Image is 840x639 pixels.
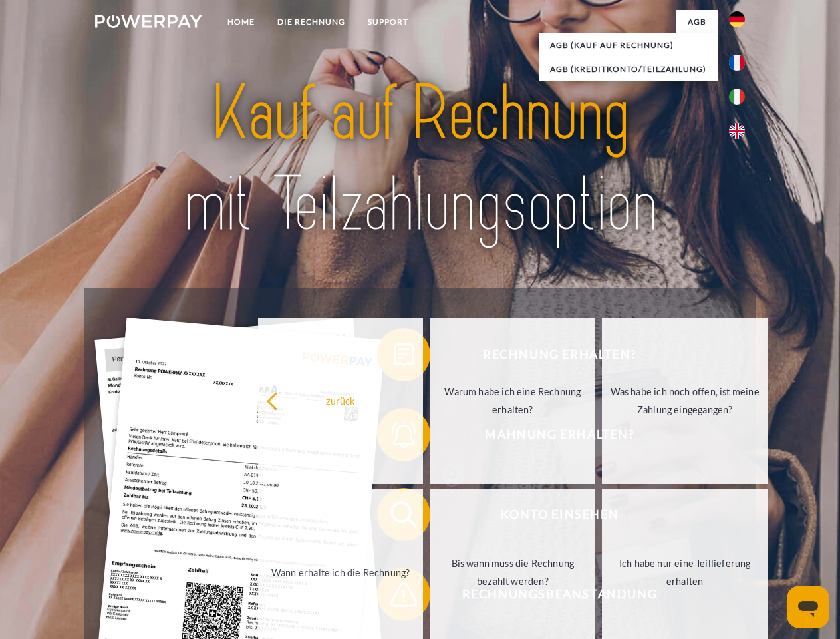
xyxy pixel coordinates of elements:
[95,15,202,28] img: logo-powerpay-white.svg
[438,383,587,419] div: Warum habe ich eine Rechnung erhalten?
[539,33,718,57] a: AGB (Kauf auf Rechnung)
[356,10,420,34] a: SUPPORT
[729,89,745,105] img: it
[676,10,718,34] a: agb
[438,554,587,590] div: Bis wann muss die Rechnung bezahlt werden?
[216,10,266,34] a: Home
[602,318,768,484] a: Was habe ich noch offen, ist meine Zahlung eingegangen?
[787,586,829,628] iframe: Schaltfläche zum Öffnen des Messaging-Fensters
[266,10,356,34] a: DIE RECHNUNG
[539,57,718,81] a: AGB (Kreditkonto/Teilzahlung)
[610,383,760,419] div: Was habe ich noch offen, ist meine Zahlung eingegangen?
[127,64,713,255] img: title-powerpay_de.svg
[729,123,745,139] img: en
[266,563,416,581] div: Wann erhalte ich die Rechnung?
[729,55,745,71] img: fr
[266,391,416,409] div: zurück
[610,554,760,590] div: Ich habe nur eine Teillieferung erhalten
[729,11,745,27] img: de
